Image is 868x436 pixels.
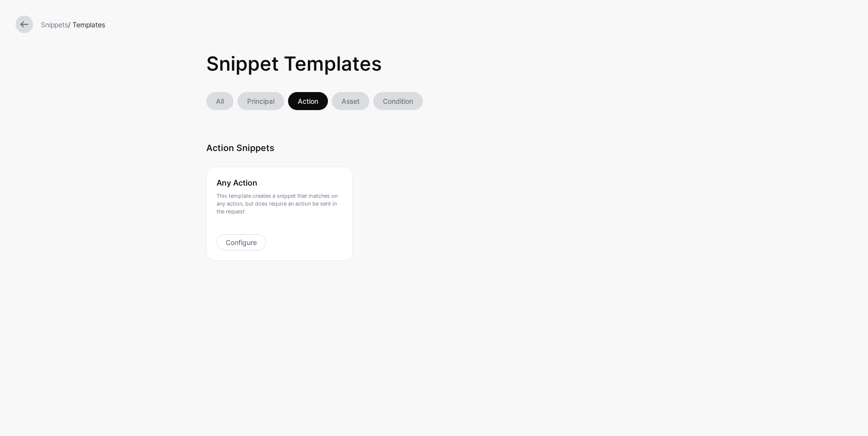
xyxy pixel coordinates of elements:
[237,92,284,110] a: Principal
[332,92,369,110] a: Asset
[217,234,266,250] a: Configure
[288,92,328,110] a: Action
[217,177,343,189] h3: Any Action
[41,20,68,29] a: Snippets
[217,192,343,216] p: This template creates a snippet that matches on any action, but does require an action be sent in...
[206,51,662,76] h1: Snippet Templates
[206,92,234,110] a: All
[37,19,856,30] div: / Templates
[373,92,423,110] a: Condition
[206,141,662,155] h2: Action Snippets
